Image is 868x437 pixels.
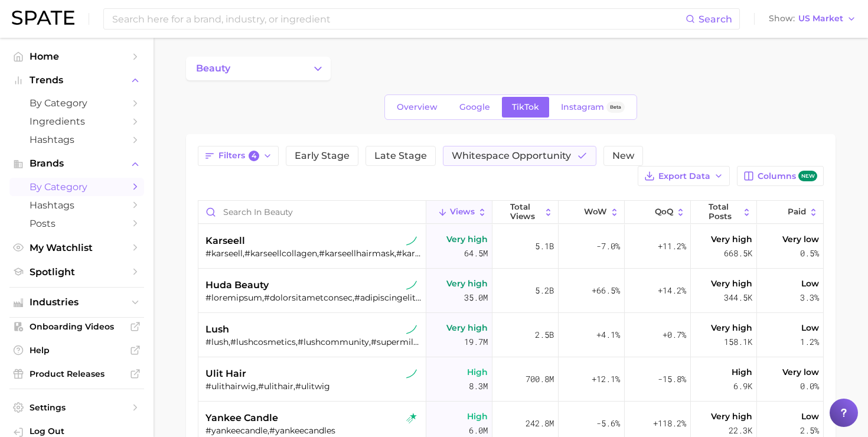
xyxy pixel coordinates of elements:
span: Very high [711,232,752,246]
span: Very high [446,232,488,246]
button: lushtiktok sustained riser#lush,#lushcosmetics,#lushcommunity,#supermilk,#stickydates,#lushsuperm... [198,313,823,357]
button: Total Views [492,201,559,224]
span: TikTok [512,102,539,112]
button: ulit hairtiktok sustained riser#ulithairwig,#ulithair,#ulitwigHigh8.3m700.8m+12.1%-15.8%High6.9kV... [198,357,823,402]
span: Very high [711,321,752,335]
span: Very high [711,276,752,291]
a: Settings [9,399,144,416]
a: TikTok [502,97,549,118]
span: Total Posts [709,203,739,221]
span: 0.5% [800,246,819,260]
a: Overview [387,97,448,118]
span: Log Out [30,426,135,436]
span: 344.5k [724,291,752,305]
span: Whitespace Opportunity [452,151,571,161]
span: +0.7% [663,328,686,342]
span: -7.0% [596,239,620,253]
span: by Category [30,97,124,109]
span: +4.1% [596,328,620,342]
img: tiktok sustained riser [406,280,417,291]
span: Onboarding Videos [30,321,124,332]
button: Paid [757,201,823,224]
span: Home [30,51,124,62]
span: 19.7m [464,335,488,349]
a: by Category [9,94,144,112]
a: by Category [9,178,144,196]
span: Very high [446,276,488,291]
button: huda beautytiktok sustained riser#loremipsum,#dolorsitametconsec,#adipiscingelitseddoeiusm,#tempo... [198,269,823,313]
span: Export Data [658,171,710,181]
input: Search in beauty [198,201,426,223]
span: 64.5m [464,246,488,260]
div: #yankeecandle,#yankeecandles [205,425,422,436]
span: High [732,365,752,379]
span: Very low [782,365,819,379]
span: Early Stage [295,151,350,161]
span: US Market [798,15,843,22]
button: Change Category [186,57,331,80]
span: 668.5k [724,246,752,260]
a: Posts [9,214,144,233]
button: karseelltiktok sustained riser#karseell,#karseellcollagen,#karseellhairmask,#karseellgoldhairmask... [198,224,823,269]
span: Ingredients [30,116,124,127]
a: Help [9,341,144,359]
button: Columnsnew [737,166,824,186]
a: Ingredients [9,112,144,131]
span: High [467,409,488,423]
img: tiktok sustained riser [406,324,417,335]
span: huda beauty [205,278,269,292]
img: tiktok sustained riser [406,368,417,379]
span: 2.5b [535,328,554,342]
span: New [612,151,634,161]
span: Low [801,409,819,423]
span: 1.2% [800,335,819,349]
span: 3.3% [800,291,819,305]
span: Posts [30,218,124,229]
span: Instagram [561,102,604,112]
a: Google [449,97,500,118]
span: -5.6% [596,416,620,431]
span: 6.9k [733,379,752,393]
button: Brands [9,155,144,172]
span: Settings [30,402,124,413]
div: #karseell,#karseellcollagen,#karseellhairmask,#karseellgoldhairmask,#[GEOGRAPHIC_DATA],#[GEOGRAPH... [205,248,422,259]
span: Very low [782,232,819,246]
button: Industries [9,293,144,311]
span: 158.1k [724,335,752,349]
span: -15.8% [658,372,686,386]
span: Paid [788,207,806,217]
span: lush [205,322,229,337]
span: Filters [218,151,259,161]
span: new [798,171,817,182]
span: +66.5% [592,283,620,298]
span: Show [769,15,795,22]
span: Google [459,102,490,112]
span: 5.2b [535,283,554,298]
span: +11.2% [658,239,686,253]
span: Trends [30,75,124,86]
span: Very high [711,409,752,423]
span: Very high [446,321,488,335]
span: by Category [30,181,124,193]
span: Hashtags [30,200,124,211]
span: Product Releases [30,368,124,379]
span: 242.8m [526,416,554,431]
button: Filters4 [198,146,279,166]
span: Industries [30,297,124,308]
span: 4 [249,151,259,161]
span: Low [801,321,819,335]
input: Search here for a brand, industry, or ingredient [111,9,686,29]
span: WoW [584,207,607,217]
span: beauty [196,63,230,74]
a: Onboarding Videos [9,318,144,335]
span: Columns [758,171,817,182]
span: 700.8m [526,372,554,386]
div: #lush,#lushcosmetics,#lushcommunity,#supermilk,#stickydates,#lushsupermilk,#lushbodysprays,#lushh... [205,337,422,347]
button: Total Posts [691,201,757,224]
button: ShowUS Market [766,11,859,27]
span: +118.2% [653,416,686,431]
span: Low [801,276,819,291]
span: Brands [30,158,124,169]
span: Total Views [510,203,541,221]
span: ulit hair [205,367,246,381]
